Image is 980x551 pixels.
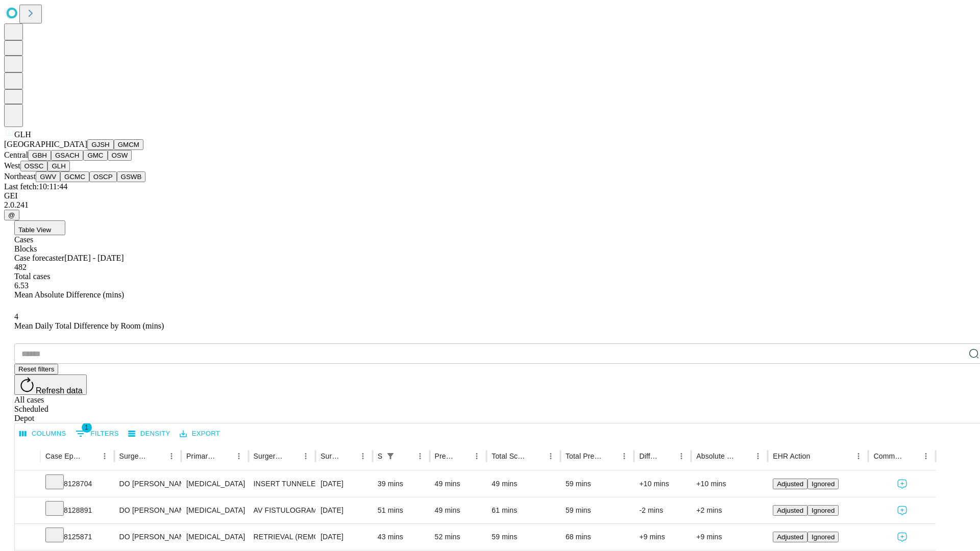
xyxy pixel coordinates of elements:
button: GLH [47,161,69,171]
span: Adjusted [777,507,803,514]
button: Sort [737,449,751,463]
button: Refresh data [14,374,87,395]
button: Menu [232,449,246,463]
span: 1 [82,422,92,433]
span: West [4,161,20,170]
button: Sort [904,449,919,463]
button: Expand [20,502,35,520]
span: Adjusted [777,480,803,488]
div: 49 mins [435,497,482,523]
button: Sort [455,449,470,463]
div: Surgery Name [254,452,283,460]
button: OSCP [89,171,117,182]
div: 1 active filter [383,449,398,463]
span: Reset filters [18,365,54,373]
span: Northeast [4,172,36,181]
span: [GEOGRAPHIC_DATA] [4,140,87,148]
span: Table View [18,226,51,234]
div: +2 mins [696,497,763,523]
div: +9 mins [696,524,763,550]
span: 6.53 [14,281,29,290]
button: Sort [603,449,617,463]
div: +10 mins [696,471,763,497]
div: EHR Action [773,452,810,460]
button: Table View [14,220,65,235]
div: 59 mins [566,497,629,523]
button: Adjusted [773,479,807,489]
div: 8128891 [45,497,109,523]
button: Density [126,426,173,442]
button: Sort [83,449,97,463]
button: OSSC [20,161,48,171]
button: GSWB [117,171,146,182]
button: Reset filters [14,364,58,374]
button: @ [4,210,19,220]
div: Difference [639,452,659,460]
button: GMC [83,150,107,161]
span: Ignored [812,507,835,514]
button: Ignored [807,505,839,516]
button: GCMC [60,171,89,182]
span: GLH [14,130,31,139]
div: 51 mins [378,497,425,523]
button: Expand [20,529,35,546]
button: Ignored [807,532,839,542]
button: Menu [97,449,112,463]
div: [DATE] [321,497,367,523]
button: Menu [470,449,484,463]
button: Menu [617,449,631,463]
div: RETRIEVAL (REMOVAL) OF INTRAVASCULAR [PERSON_NAME] FILTER, ENDOVASCULAR INCLUDING VASCULAR ACCESS... [254,524,310,550]
button: Expand [20,475,35,493]
span: Central [4,151,28,159]
button: Sort [399,449,413,463]
div: DO [PERSON_NAME] Do [119,497,176,523]
button: Sort [284,449,299,463]
div: 2.0.241 [4,201,976,210]
div: 49 mins [492,471,555,497]
div: 59 mins [566,471,629,497]
div: +9 mins [639,524,686,550]
button: Sort [529,449,544,463]
div: 52 mins [435,524,482,550]
div: [DATE] [321,524,367,550]
div: 8128704 [45,471,109,497]
button: Adjusted [773,532,807,542]
button: GMCM [114,139,143,150]
span: Ignored [812,480,835,488]
div: 61 mins [492,497,555,523]
span: Adjusted [777,533,803,541]
div: 39 mins [378,471,425,497]
div: +10 mins [639,471,686,497]
button: Sort [811,449,825,463]
div: AV FISTULOGRAM DIAGNOSTIC [254,497,310,523]
button: OSW [108,150,132,161]
div: 43 mins [378,524,425,550]
div: INSERT TUNNELED CENTRAL VENOUS ACCESS WITH SUBQ PORT [254,471,310,497]
button: Menu [851,449,866,463]
div: DO [PERSON_NAME] Do [119,471,176,497]
button: Menu [164,449,179,463]
div: 59 mins [492,524,555,550]
div: Absolute Difference [696,452,736,460]
button: Adjusted [773,505,807,516]
div: Primary Service [186,452,216,460]
div: Scheduled In Room Duration [378,452,382,460]
button: Select columns [17,426,69,442]
div: 49 mins [435,471,482,497]
div: 68 mins [566,524,629,550]
button: GBH [28,150,51,161]
div: Comments [873,452,903,460]
button: Show filters [383,449,398,463]
button: Sort [341,449,356,463]
span: 482 [14,263,27,271]
button: Menu [919,449,933,463]
button: Show filters [73,425,121,442]
span: Mean Absolute Difference (mins) [14,290,124,299]
span: [DATE] - [DATE] [64,254,124,262]
button: Menu [751,449,765,463]
div: DO [PERSON_NAME] Do [119,524,176,550]
span: Case forecaster [14,254,64,262]
span: Total cases [14,272,50,281]
div: -2 mins [639,497,686,523]
div: Surgery Date [321,452,340,460]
